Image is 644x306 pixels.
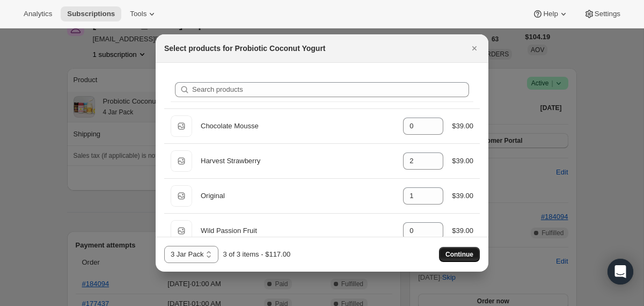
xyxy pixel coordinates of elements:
[201,121,394,132] div: Chocolate Mousse
[543,10,558,18] span: Help
[467,41,482,56] button: Close
[17,6,58,21] button: Analytics
[192,82,469,97] input: Search products
[61,6,121,21] button: Subscriptions
[452,191,473,201] div: $39.00
[123,6,164,21] button: Tools
[439,247,480,262] button: Continue
[223,249,290,260] div: 3 of 3 items - $117.00
[164,43,326,54] h2: Select products for Probiotic Coconut Yogurt
[608,259,633,285] div: Open Intercom Messenger
[24,10,52,18] span: Analytics
[452,121,473,132] div: $39.00
[201,191,394,201] div: Original
[201,156,394,166] div: Harvest Strawberry
[577,6,627,21] button: Settings
[526,6,575,21] button: Help
[201,225,394,236] div: Wild Passion Fruit
[130,10,147,18] span: Tools
[445,250,473,259] span: Continue
[452,156,473,166] div: $39.00
[67,10,115,18] span: Subscriptions
[452,225,473,236] div: $39.00
[595,10,620,18] span: Settings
